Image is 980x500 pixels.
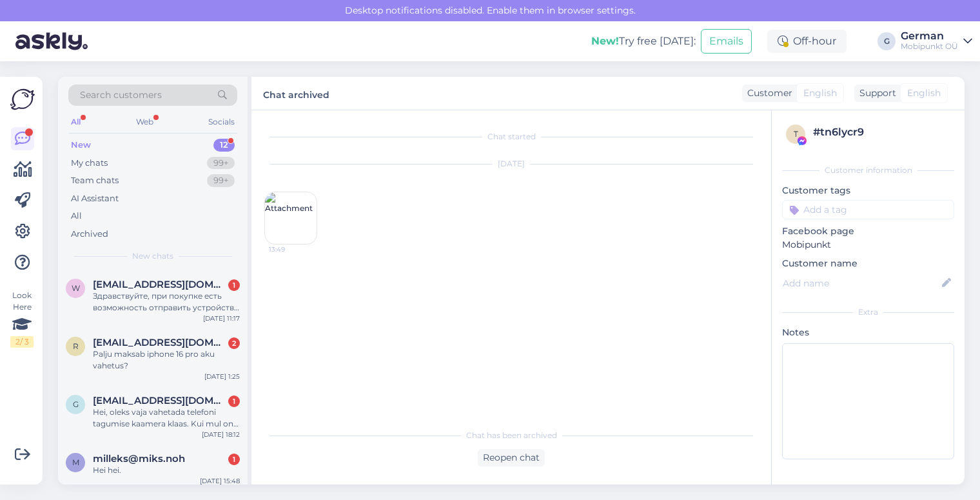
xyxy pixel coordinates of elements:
[228,337,240,349] div: 2
[71,174,119,187] div: Team chats
[591,34,696,49] div: Try free [DATE]:
[228,454,240,465] div: 1
[782,184,954,197] p: Customer tags
[901,41,958,52] div: Mobipunkt OÜ
[207,174,235,187] div: 99+
[591,35,619,47] b: New!
[782,225,954,238] p: Facebook page
[68,114,83,130] div: All
[782,257,954,270] p: Customer name
[80,88,162,102] span: Search customers
[767,30,847,53] div: Off-hour
[901,31,958,41] div: German
[72,283,80,293] span: w
[207,157,235,170] div: 99+
[73,341,79,351] span: r
[93,395,227,406] span: greta.selge@gmail.com
[93,348,240,372] div: Palju maksab iphone 16 pro aku vahetus?
[93,337,227,348] span: renatakumel1@gmail.com
[213,139,235,152] div: 12
[73,399,79,409] span: g
[803,86,837,100] span: English
[203,314,240,323] div: [DATE] 11:17
[701,29,752,54] button: Emails
[93,279,227,290] span: whisureik@gmail.com
[10,336,34,348] div: 2 / 3
[71,139,91,152] div: New
[71,192,119,205] div: AI Assistant
[854,86,896,100] div: Support
[93,406,240,430] div: Hei, oleks vaja vahetada telefoni tagumise kaamera klaas. Kui mul on seadmel veel Applei garantii...
[742,86,792,100] div: Customer
[782,200,954,219] input: Add a tag
[93,465,240,476] div: Hei hei.
[269,245,317,254] span: 13:49
[228,279,240,291] div: 1
[206,114,237,130] div: Socials
[228,395,240,407] div: 1
[782,238,954,252] p: Mobipunkt
[783,276,939,290] input: Add name
[907,86,941,100] span: English
[264,131,758,143] div: Chat started
[813,125,950,140] div: # tn6lycr9
[72,457,79,467] span: m
[466,430,557,441] span: Chat has been archived
[478,449,545,466] div: Reopen chat
[782,165,954,176] div: Customer information
[93,290,240,314] div: Здравствуйте, при покупке есть возможность отправить устройство по почте? В Нарву например?
[93,453,185,465] span: milleks@miks.noh
[782,326,954,339] p: Notes
[204,372,240,381] div: [DATE] 1:25
[263,85,329,102] label: Chat archived
[901,31,972,52] a: GermanMobipunkt OÜ
[782,306,954,318] div: Extra
[877,32,896,50] div: G
[71,157,108,170] div: My chats
[794,129,798,139] span: t
[10,87,35,112] img: Askly Logo
[202,430,240,439] div: [DATE] 18:12
[10,290,34,348] div: Look Here
[133,114,156,130] div: Web
[200,476,240,486] div: [DATE] 15:48
[264,158,758,170] div: [DATE]
[132,250,173,262] span: New chats
[71,228,108,241] div: Archived
[265,192,317,244] img: Attachment
[71,210,82,223] div: All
